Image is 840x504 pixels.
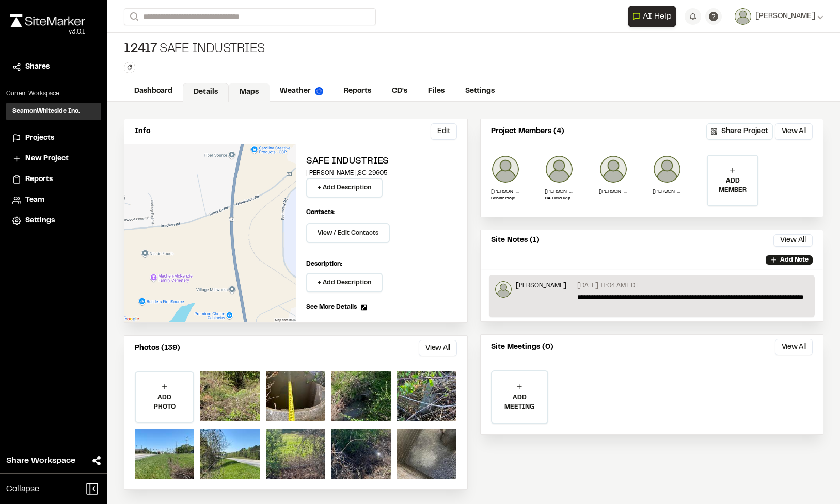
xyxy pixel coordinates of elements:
[135,343,180,354] p: Photos (139)
[6,454,75,467] span: Share Workspace
[599,188,628,196] p: [PERSON_NAME]
[306,169,457,178] p: [PERSON_NAME] , SC 29605
[755,11,815,22] span: [PERSON_NAME]
[516,281,566,290] p: [PERSON_NAME]
[491,188,520,196] p: [PERSON_NAME]
[775,123,813,140] button: View All
[10,14,85,27] img: rebrand.png
[492,393,548,412] p: ADD MEETING
[306,223,390,243] button: View / Edit Contacts
[306,303,357,312] span: See More Details
[12,215,95,226] a: Settings
[229,83,270,102] a: Maps
[491,155,520,184] img: Austin Horvat
[491,126,564,137] p: Project Members (4)
[136,393,193,412] p: ADD PHOTO
[306,208,335,217] p: Contacts:
[419,340,456,356] button: View All
[25,174,53,185] span: Reports
[418,82,455,101] a: Files
[599,155,628,184] img: Raphael Betit
[124,41,157,58] span: 12417
[780,255,809,265] p: Add Note
[124,62,135,73] button: Edit Tags
[124,82,183,101] a: Dashboard
[25,61,50,73] span: Shares
[6,483,39,495] span: Collapse
[495,281,512,298] img: Raphael Betit
[653,188,681,196] p: [PERSON_NAME]
[124,8,142,25] button: Search
[653,155,681,184] img: Benjamin
[706,123,773,140] button: Share Project
[12,174,95,185] a: Reports
[431,123,457,140] button: Edit
[491,235,540,246] p: Site Notes (1)
[124,41,265,58] div: Safe Industries
[545,188,574,196] p: [PERSON_NAME]
[12,107,80,116] h3: SeamonWhiteside Inc.
[25,215,55,226] span: Settings
[545,196,574,202] p: CA Field Representative
[25,153,69,165] span: New Project
[643,10,672,23] span: AI Help
[306,178,383,198] button: + Add Description
[334,82,382,101] a: Reports
[628,6,680,27] div: Open AI Assistant
[6,89,101,99] p: Current Workspace
[135,126,150,137] p: Info
[183,83,229,102] a: Details
[10,27,85,37] div: Oh geez...please don't...
[735,8,751,25] img: User
[491,196,520,202] p: Senior Project Manager
[491,342,553,353] p: Site Meetings (0)
[25,133,54,144] span: Projects
[628,6,676,27] button: Open AI Assistant
[12,194,95,206] a: Team
[12,133,95,144] a: Projects
[306,259,457,269] p: Description:
[773,234,813,247] button: View All
[306,155,457,169] h2: Safe Industries
[270,82,334,101] a: Weather
[708,176,758,195] p: ADD MEMBER
[382,82,418,101] a: CD's
[12,61,95,73] a: Shares
[735,8,823,25] button: [PERSON_NAME]
[12,153,95,165] a: New Project
[25,194,44,206] span: Team
[315,87,323,95] img: precipai.png
[545,155,574,184] img: Katlyn Thomasson
[577,281,639,290] p: [DATE] 11:04 AM EDT
[775,339,813,355] button: View All
[306,273,383,292] button: + Add Description
[455,82,505,101] a: Settings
